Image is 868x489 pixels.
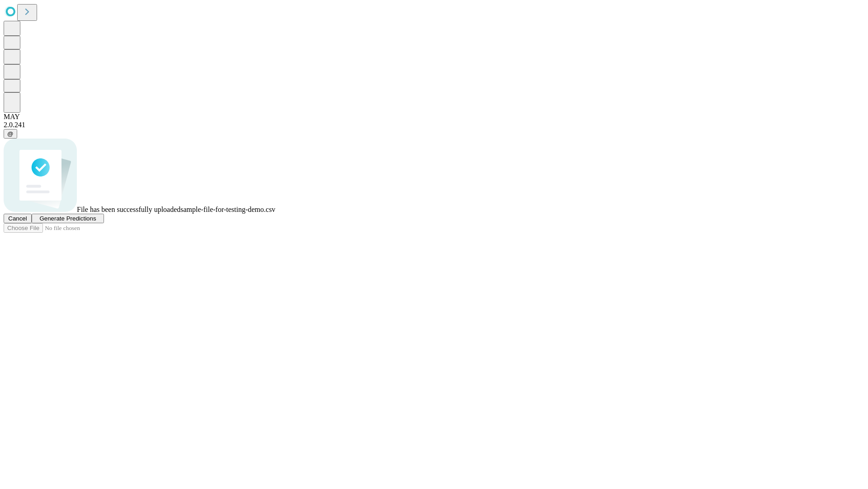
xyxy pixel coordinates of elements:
div: 2.0.241 [4,121,864,129]
span: sample-file-for-testing-demo.csv [180,206,275,213]
span: File has been successfully uploaded [77,206,180,213]
span: Generate Predictions [39,215,96,222]
div: MAY [4,113,864,121]
span: @ [7,130,14,137]
button: Generate Predictions [32,214,104,223]
button: Cancel [4,214,32,223]
button: @ [4,129,17,139]
span: Cancel [8,215,27,222]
